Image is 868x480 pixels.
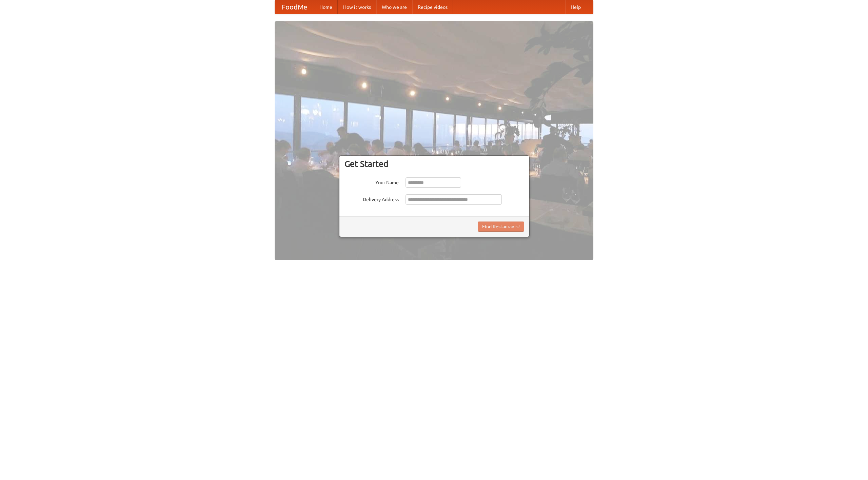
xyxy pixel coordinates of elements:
label: Delivery Address [344,194,399,203]
h3: Get Started [344,159,524,169]
a: Who we are [376,0,412,14]
a: Home [314,0,338,14]
a: FoodMe [275,0,314,14]
button: Find Restaurants! [478,222,524,232]
a: Recipe videos [412,0,453,14]
a: How it works [338,0,376,14]
a: Help [565,0,586,14]
label: Your Name [344,177,399,186]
